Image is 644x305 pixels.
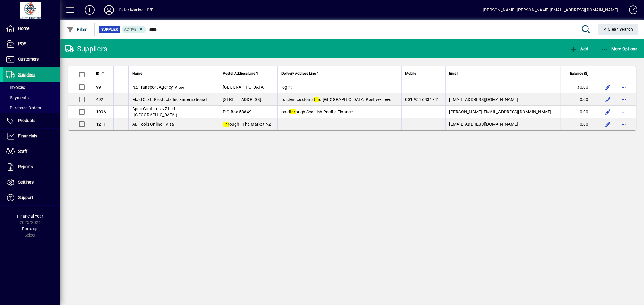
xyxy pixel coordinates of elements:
[3,190,60,205] a: Support
[561,118,597,130] td: 0.00
[18,57,39,61] span: Customers
[619,82,629,92] button: More options
[603,95,613,104] button: Edit
[314,97,319,102] em: thr
[223,85,265,90] span: [GEOGRAPHIC_DATA]
[3,21,60,36] a: Home
[3,36,60,52] a: POS
[18,72,35,77] span: Suppliers
[17,214,43,219] span: Financial Year
[67,27,87,32] span: Filter
[18,195,33,200] span: Support
[449,97,518,102] span: [EMAIL_ADDRESS][DOMAIN_NAME]
[603,27,633,32] span: Clear Search
[96,70,99,77] span: ID
[96,122,106,127] span: 1211
[132,70,215,77] div: Name
[18,41,26,46] span: POS
[569,43,590,54] button: Add
[18,26,29,31] span: Home
[6,105,41,110] span: Purchase Orders
[281,109,353,114] span: paid ough Scottish Pacific Finance
[603,119,613,129] button: Edit
[18,180,34,184] span: Settings
[223,122,229,127] em: Thr
[561,93,597,106] td: 0.00
[405,70,416,77] span: Mobile
[449,109,552,114] span: [PERSON_NAME][EMAIL_ADDRESS][DOMAIN_NAME]
[624,1,636,21] a: Knowledge Base
[600,43,639,54] button: More Options
[18,164,33,169] span: Reports
[6,95,29,100] span: Payments
[449,122,518,127] span: [EMAIL_ADDRESS][DOMAIN_NAME]
[65,44,107,54] div: Suppliers
[3,129,60,144] a: Financials
[132,97,207,102] span: Mold Craft Products Inc - international
[3,159,60,175] a: Reports
[619,119,629,129] button: More options
[132,122,174,127] span: AB Tools Online - Visa
[619,95,629,104] button: More options
[3,52,60,67] a: Customers
[65,24,88,35] button: Filter
[598,24,638,35] button: Clear
[281,70,319,77] span: Delivery Address Line 1
[223,122,271,127] span: ough - The Market NZ
[99,5,119,15] button: Profile
[223,109,252,114] span: P O Box 58849
[124,27,137,32] span: Active
[570,70,588,77] span: Balance ($)
[119,5,153,15] div: Cater Marine LIVE
[6,85,25,90] span: Invoices
[96,70,110,77] div: ID
[281,85,292,90] span: login:
[290,109,296,114] em: thr
[483,5,618,15] div: [PERSON_NAME] [PERSON_NAME][EMAIL_ADDRESS][DOMAIN_NAME]
[132,106,178,117] span: Apco Coatings NZ Ltd ([GEOGRAPHIC_DATA])
[101,27,118,33] span: Supplier
[570,46,588,51] span: Add
[132,70,142,77] span: Name
[3,113,60,128] a: Products
[96,109,106,114] span: 1096
[603,82,613,92] button: Edit
[3,93,60,103] a: Payments
[405,70,442,77] div: Mobile
[565,70,594,77] div: Balance ($)
[18,149,27,154] span: Staff
[18,118,35,123] span: Products
[122,26,146,33] mat-chip: Activation Status: Active
[132,85,184,90] span: NZ Transport Agency-VISA
[619,107,629,117] button: More options
[96,97,104,102] span: 492
[405,97,440,102] span: 001 954 6831741
[223,97,261,102] span: [STREET_ADDRESS]
[3,82,60,93] a: Invoices
[3,175,60,190] a: Settings
[449,70,459,77] span: Email
[281,97,392,102] span: to clear customs u [GEOGRAPHIC_DATA] Post we need
[561,106,597,118] td: 0.00
[96,85,101,90] span: 99
[3,103,60,113] a: Purchase Orders
[3,144,60,159] a: Staff
[449,70,557,77] div: Email
[22,226,38,231] span: Package
[223,70,258,77] span: Postal Address Line 1
[603,107,613,117] button: Edit
[18,134,37,138] span: Financials
[561,81,597,93] td: 30.00
[80,5,99,15] button: Add
[601,46,638,51] span: More Options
